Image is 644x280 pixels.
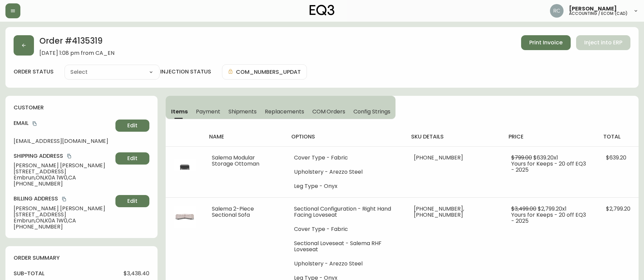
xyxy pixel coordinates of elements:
[14,212,113,218] span: [STREET_ADDRESS]
[414,205,464,219] span: [PHONE_NUMBER], [PHONE_NUMBER]
[14,181,113,187] span: [PHONE_NUMBER]
[209,133,280,141] h4: name
[14,120,113,127] h4: Email
[39,35,114,50] h2: Order # 4135319
[115,195,149,207] button: Edit
[14,152,113,160] h4: Shipping Address
[174,155,196,176] img: 30024-93-400-1-cmfhqr4le9a330146c4nwl22f.jpg
[529,39,563,46] span: Print Invoice
[533,154,558,161] span: $639.20 x 1
[603,133,633,141] h4: total
[294,240,398,253] li: Sectional Loveseat - Salema RHF Loveseat
[228,108,257,115] span: Shipments
[312,108,346,115] span: COM Orders
[14,104,149,111] h4: customer
[212,154,259,168] span: Salema Modular Storage Ottoman
[353,108,390,115] span: Config Strings
[265,108,304,115] span: Replacements
[160,68,211,76] h4: injection status
[294,169,398,175] li: Upholstery - Arezzo Steel
[550,4,564,18] img: f4ba4e02bd060be8f1386e3ca455bd0e
[14,138,113,144] span: [EMAIL_ADDRESS][DOMAIN_NAME]
[294,183,398,189] li: Leg Type - Onyx
[115,152,149,165] button: Edit
[66,153,73,159] button: copy
[14,206,113,212] span: [PERSON_NAME] [PERSON_NAME]
[569,6,617,12] span: [PERSON_NAME]
[174,206,196,228] img: ee5a6d7c-1cf6-4811-ac06-f9f09fba82c5Optional[Salema-2-Piece-Sectional-LHF-Loveseat.jpg].jpg
[511,211,586,225] span: Yours for Keeps - 20 off EQ3 - 2025
[14,175,113,181] span: Embrun , ON , K0A 1W0 , CA
[31,120,38,127] button: copy
[124,271,149,277] span: $3,438.40
[411,133,498,141] h4: sku details
[414,154,463,161] span: [PHONE_NUMBER]
[115,120,149,132] button: Edit
[14,169,113,175] span: [STREET_ADDRESS]
[39,50,114,56] span: [DATE] 1:08 pm from CA_EN
[538,205,567,213] span: $2,799.20 x 1
[511,205,536,213] span: $3,499.00
[14,224,113,230] span: [PHONE_NUMBER]
[606,154,626,161] span: $639.20
[127,197,137,205] span: Edit
[294,226,398,232] li: Cover Type - Fabric
[294,155,398,161] li: Cover Type - Fabric
[14,163,113,169] span: [PERSON_NAME] [PERSON_NAME]
[569,12,628,16] h5: accounting / ecom (cad)
[511,160,586,174] span: Yours for Keeps - 20 off EQ3 - 2025
[127,122,137,129] span: Edit
[14,68,54,76] label: order status
[196,108,220,115] span: Payment
[509,133,592,141] h4: price
[171,108,188,115] span: Items
[294,261,398,267] li: Upholstery - Arezzo Steel
[511,154,532,161] span: $799.00
[14,254,149,262] h4: order summary
[212,205,254,219] span: Salema 2-Piece Sectional Sofa
[14,270,44,277] h4: sub-total
[521,35,571,50] button: Print Invoice
[127,155,137,162] span: Edit
[310,5,335,16] img: logo
[61,196,68,202] button: copy
[14,218,113,224] span: Embrun , ON , K0A 1W0 , CA
[291,133,401,141] h4: options
[14,195,113,202] h4: Billing Address
[294,206,398,218] li: Sectional Configuration - Right Hand Facing Loveseat
[606,205,630,213] span: $2,799.20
